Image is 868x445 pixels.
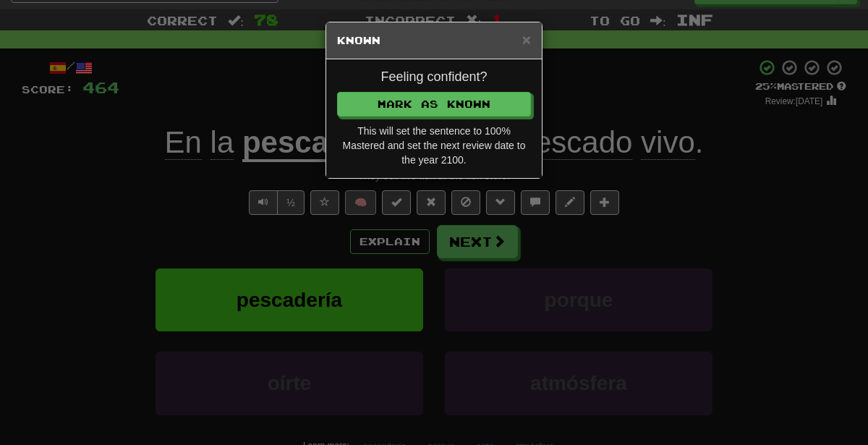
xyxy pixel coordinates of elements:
[522,32,531,47] button: Close
[337,92,531,116] button: Mark as Known
[522,31,531,48] span: ×
[337,70,531,85] h4: Feeling confident?
[337,33,531,48] h5: Known
[337,124,531,167] div: This will set the sentence to 100% Mastered and set the next review date to the year 2100.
